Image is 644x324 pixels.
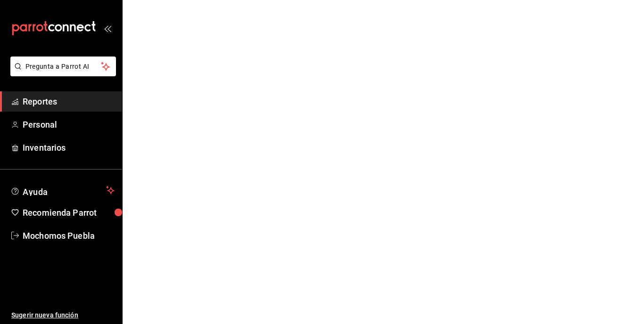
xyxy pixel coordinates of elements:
button: Pregunta a Parrot AI [10,57,116,76]
span: Ayuda [23,185,102,196]
span: Personal [23,118,115,131]
span: Recomienda Parrot [23,206,115,219]
span: Reportes [23,95,115,108]
button: open_drawer_menu [104,24,111,32]
span: Pregunta a Parrot AI [25,62,101,72]
a: Pregunta a Parrot AI [7,68,116,78]
span: Mochomos Puebla [23,229,115,242]
span: Inventarios [23,141,115,154]
span: Sugerir nueva función [11,310,115,320]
